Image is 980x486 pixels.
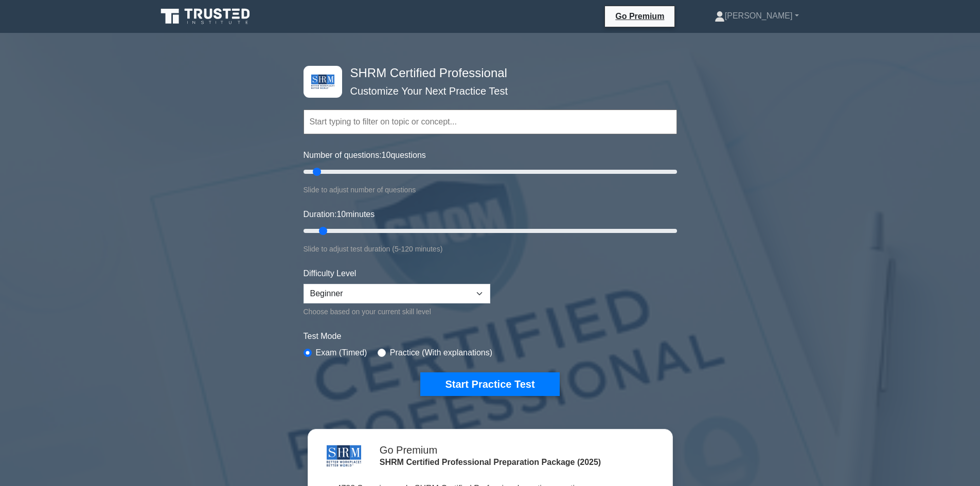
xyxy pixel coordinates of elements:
label: Number of questions: questions [304,149,426,161]
label: Practice (With explanations) [390,347,492,359]
span: 10 [382,151,391,159]
div: Choose based on your current skill level [304,305,490,318]
div: Slide to adjust number of questions [304,184,677,196]
label: Exam (Timed) [316,347,367,359]
input: Start typing to filter on topic or concept... [304,110,677,134]
a: Go Premium [609,10,670,23]
h4: SHRM Certified Professional [346,66,627,81]
div: Slide to adjust test duration (5-120 minutes) [304,243,677,255]
a: [PERSON_NAME] [690,6,824,26]
button: Start Practice Test [420,372,559,396]
label: Duration: minutes [304,208,375,221]
label: Test Mode [304,330,677,343]
label: Difficulty Level [304,267,357,280]
span: 10 [336,210,346,219]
